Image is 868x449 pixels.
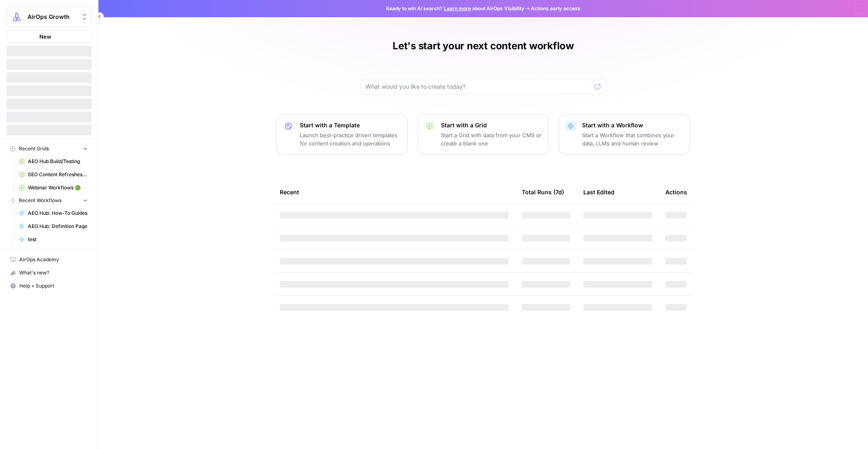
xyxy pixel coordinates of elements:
div: Total Runs (7d) [522,181,564,203]
div: Actions [665,181,687,203]
span: Recent Workflows [19,197,62,204]
a: SEO Content Refreshes 🟢 [15,168,91,181]
button: Start with a WorkflowStart a Workflow that combines your data, LLMs and human review [559,114,690,154]
span: Recent Grids [19,145,49,152]
span: AirOps Academy [19,256,88,263]
div: Last Edited [583,181,614,203]
p: Launch best-practice driven templates for content creation and operations [300,131,401,147]
button: What's new? [7,266,91,279]
a: AEO Hub Build/Testing [15,155,91,168]
a: Webinar Workflows 🟢 [15,181,91,194]
p: Start a Grid with data from your CMS or create a blank one [441,131,542,147]
img: AirOps Growth Logo [9,9,24,24]
span: Help + Support [19,282,88,290]
span: AEO Hub: How-To Guides [28,210,88,217]
button: Start with a GridStart a Grid with data from your CMS or create a blank one [418,114,549,154]
span: Webinar Workflows 🟢 [28,184,88,191]
button: New [7,30,91,43]
span: AEO Hub Build/Testing [28,158,88,165]
button: Start with a TemplateLaunch best-practice driven templates for content creation and operations [276,114,408,154]
span: Ready to win AI search? about AirOps Visibility [386,5,524,12]
a: AEO Hub: How-To Guides [15,207,91,220]
button: Help + Support [7,279,91,292]
h1: Let's start your next content workflow [393,39,574,53]
p: Start a Workflow that combines your data, LLMs and human review [582,131,683,147]
p: Start with a Template [300,121,401,129]
button: Workspace: AirOps Growth [7,7,91,27]
span: SEO Content Refreshes 🟢 [28,171,88,178]
a: AirOps Academy [7,253,91,266]
button: Recent Workflows [7,194,91,207]
button: Recent Grids [7,143,91,155]
span: test [28,236,88,243]
span: Actions early access [531,5,580,12]
a: Learn more [444,5,471,12]
a: AEO Hub: Definition Page [15,220,91,233]
div: Recent [280,181,509,203]
span: New [39,32,51,41]
span: AEO Hub: Definition Page [28,223,88,230]
p: Start with a Workflow [582,121,683,129]
a: test [15,233,91,246]
div: What's new? [7,267,91,279]
span: AirOps Growth [27,13,77,21]
p: Start with a Grid [441,121,542,129]
input: What would you like to create today? [365,83,591,91]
